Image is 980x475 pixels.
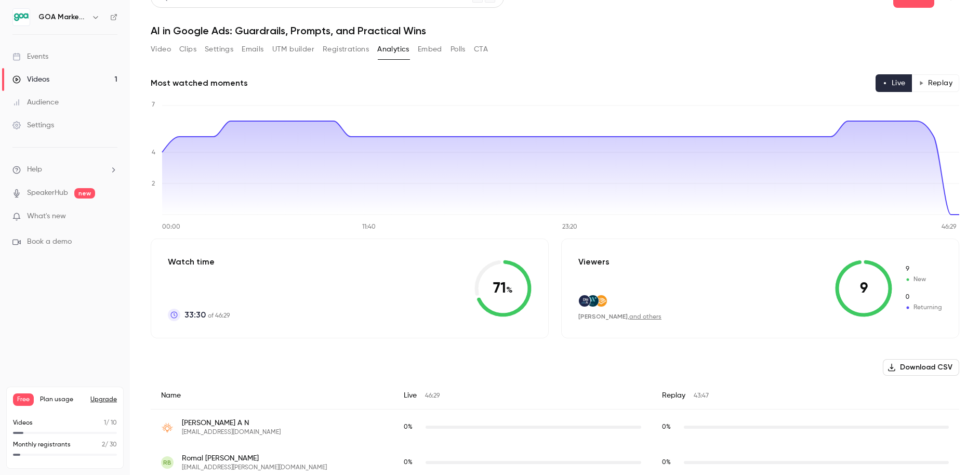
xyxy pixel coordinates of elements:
tspan: 46:29 [942,224,957,230]
img: audible.de [595,295,607,307]
span: Live watch time [404,458,420,467]
h6: GOA Marketing [38,12,87,22]
button: Upgrade [90,395,117,404]
button: Live [876,74,912,92]
li: help-dropdown-opener [12,164,117,175]
span: 33:30 [184,309,206,321]
p: Watch time [168,256,230,268]
tspan: 2 [152,181,155,187]
p: Viewers [578,256,610,268]
div: Events [12,51,48,62]
span: [EMAIL_ADDRESS][PERSON_NAME][DOMAIN_NAME] [182,464,327,472]
span: 1 [104,420,106,426]
p: Videos [13,418,33,428]
span: Free [13,393,34,406]
p: / 10 [104,418,117,428]
button: Polls [451,41,466,58]
span: 46:29 [425,393,440,399]
span: 0 % [404,459,413,466]
span: [EMAIL_ADDRESS][DOMAIN_NAME] [182,428,281,437]
span: 43:47 [694,393,709,399]
button: Embed [418,41,442,58]
p: of 46:29 [184,309,230,321]
button: Replay [912,74,959,92]
button: Clips [179,41,196,58]
img: GOA Marketing [13,9,30,25]
span: [PERSON_NAME] [578,313,628,320]
span: 2 [102,442,105,448]
span: Help [27,164,42,175]
span: new [74,188,95,199]
p: Monthly registrants [13,440,71,450]
span: New [905,265,942,274]
button: Analytics [377,41,409,58]
img: dma.org.uk [579,295,590,307]
h1: AI in Google Ads: Guardrails, Prompts, and Practical Wins [151,24,959,37]
div: Settings [12,120,54,130]
p: / 30 [102,440,117,450]
span: Replay watch time [662,423,679,432]
span: 0 % [662,459,671,466]
a: and others [629,314,661,320]
button: Settings [205,41,233,58]
button: Video [151,41,171,58]
button: Emails [242,41,263,58]
iframe: Noticeable Trigger [105,212,117,221]
div: sales@pulseadsmedia.com [151,410,959,445]
button: Download CSV [883,359,959,376]
span: New [905,275,942,284]
span: Book a demo [27,236,72,247]
div: , [578,312,661,321]
span: Returning [905,293,942,302]
img: pulseadsmedia.com [161,421,174,433]
button: CTA [474,41,488,58]
span: 0 % [404,424,413,430]
span: What's new [27,211,66,222]
span: [PERSON_NAME] A N [182,418,281,428]
button: UTM builder [272,41,314,58]
tspan: 7 [152,102,155,108]
a: SpeakerHub [27,188,68,199]
div: Name [151,382,393,410]
span: Romal [PERSON_NAME] [182,453,327,464]
span: Live watch time [404,423,420,432]
div: Replay [652,382,959,410]
tspan: 00:00 [162,224,180,230]
h2: Most watched moments [151,77,248,89]
tspan: 4 [152,150,155,156]
span: RB [163,458,171,467]
div: Live [393,382,652,410]
div: Videos [12,74,49,85]
span: Returning [905,303,942,312]
button: Registrations [323,41,369,58]
tspan: 11:40 [362,224,376,230]
span: Replay watch time [662,458,679,467]
span: 0 % [662,424,671,430]
span: Plan usage [40,395,84,404]
div: Audience [12,97,59,108]
img: web-behaviour.com [587,295,599,307]
tspan: 23:20 [562,224,577,230]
